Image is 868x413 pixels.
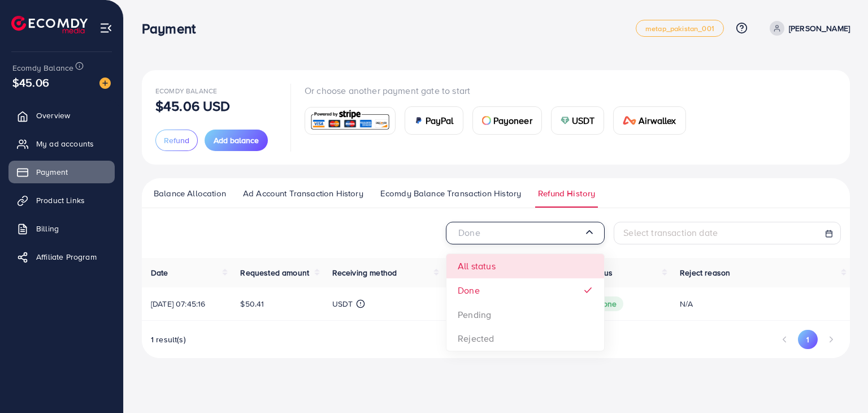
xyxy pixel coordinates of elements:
span: Affiliate Program [36,251,97,263]
span: [DATE] 07:45:16 [151,298,205,309]
img: image [99,78,111,89]
span: Date [151,267,168,278]
button: Add balance [205,130,268,151]
a: Billing [8,217,115,240]
span: Payment [36,166,68,178]
li: Done [446,278,604,303]
button: Refund [155,130,198,151]
span: Airwallex [639,114,676,127]
img: card [482,116,491,125]
li: All status [446,254,604,278]
span: Done [591,296,624,311]
p: USDT [332,297,353,311]
img: card [309,109,392,133]
a: cardPayPal [405,106,463,135]
img: card [561,116,570,125]
span: Ad Account Transaction History [243,187,363,200]
span: USDT [572,114,595,127]
span: Balance Allocation [154,187,226,200]
img: logo [11,16,88,33]
p: [PERSON_NAME] [789,21,850,35]
span: metap_pakistan_001 [645,25,714,32]
span: Ecomdy Balance [155,86,217,96]
span: $50.41 [240,298,264,309]
a: metap_pakistan_001 [636,20,724,37]
a: cardUSDT [551,106,605,135]
iframe: Chat [820,362,860,405]
p: Or choose another payment gate to start [305,84,695,97]
li: Pending [446,303,604,327]
a: Payment [8,161,115,183]
span: Add balance [214,135,259,146]
a: Overview [8,104,115,127]
span: Select transaction date [623,226,718,239]
span: $45.06 [12,74,49,91]
span: Payoneer [493,114,532,127]
span: Overview [36,110,70,121]
h3: Payment [142,20,205,37]
button: Go to page 1 [798,330,818,349]
a: cardAirwallex [613,106,685,135]
a: cardPayoneer [472,106,542,135]
img: menu [99,21,112,35]
span: Ecomdy Balance Transaction History [380,187,521,200]
span: Requested amount [240,267,309,278]
span: N/A [680,298,693,309]
ul: Pagination [775,330,841,349]
span: Refund [164,135,189,146]
span: Receiving method [332,267,397,278]
a: My ad accounts [8,132,115,155]
span: Product Links [36,195,85,206]
img: card [623,116,636,125]
span: PayPal [426,114,454,127]
img: card [414,116,423,125]
a: Product Links [8,189,115,212]
span: Billing [36,223,59,234]
span: Reject reason [680,267,730,278]
a: Affiliate Program [8,246,115,268]
input: Search for option [455,225,584,242]
a: card [305,107,396,135]
a: [PERSON_NAME] [765,21,850,36]
span: Ecomdy Balance [12,62,73,74]
div: Search for option [446,222,605,244]
li: Rejected [446,326,604,351]
span: My ad accounts [36,138,94,149]
p: $45.06 USD [155,99,231,113]
span: Refund History [538,187,595,200]
span: 1 result(s) [151,334,186,345]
